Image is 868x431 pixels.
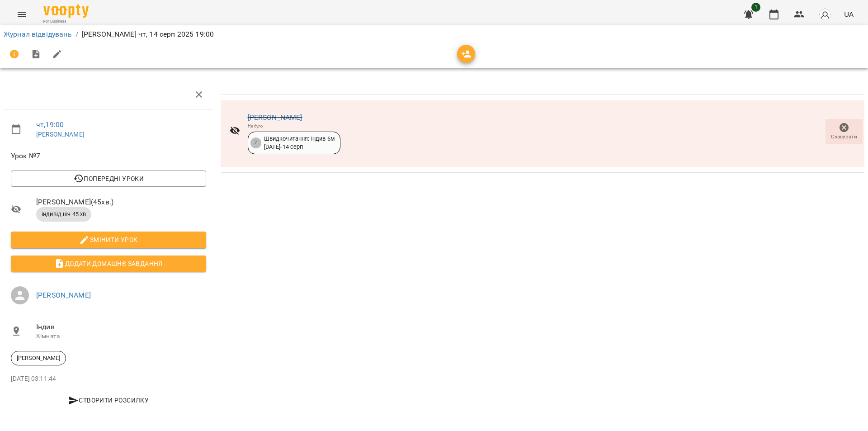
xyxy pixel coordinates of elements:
p: [PERSON_NAME] чт, 14 серп 2025 19:00 [82,29,214,40]
button: Додати домашнє завдання [11,256,206,272]
a: чт , 19:00 [36,120,64,129]
button: Змінити урок [11,232,206,248]
a: [PERSON_NAME] [36,131,85,138]
span: UA [844,9,854,19]
span: 1 [751,3,760,12]
p: [DATE] 03:11:44 [11,374,206,384]
button: Попередні уроки [11,171,206,187]
nav: breadcrumb [4,29,864,40]
button: Скасувати [826,119,863,144]
button: Menu [11,4,33,25]
span: Скасувати [831,133,857,141]
div: Не було [248,123,340,129]
span: індивід шч 45 хв [36,210,91,218]
button: Створити розсилку [11,392,206,408]
span: Індив [36,322,206,332]
div: Швидкочитання: Індив 6м [DATE] - 14 серп [264,135,335,152]
p: Кімната [36,332,206,341]
span: Додати домашнє завдання [18,258,199,269]
span: For Business [43,19,89,24]
span: Урок №7 [11,151,206,161]
div: [PERSON_NAME] [11,351,66,365]
a: [PERSON_NAME] [248,113,302,122]
span: Створити розсилку [14,395,203,406]
li: / [75,29,78,40]
span: Попередні уроки [18,173,199,184]
img: avatar_s.png [819,8,831,21]
span: [PERSON_NAME] [11,354,66,362]
span: [PERSON_NAME] ( 45 хв. ) [36,197,206,208]
a: [PERSON_NAME] [36,291,91,299]
button: UA [840,6,857,23]
span: Змінити урок [18,234,199,245]
div: 7 [250,137,261,148]
a: Журнал відвідувань [4,30,72,38]
img: Voopty Logo [43,5,89,18]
